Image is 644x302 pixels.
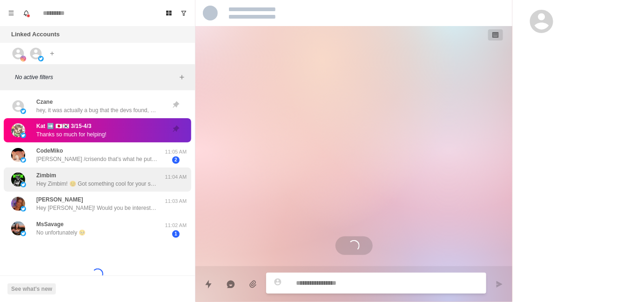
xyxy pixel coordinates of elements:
span: 1 [172,230,180,238]
button: Send message [490,275,509,294]
img: picture [38,56,44,61]
p: 11:02 AM [164,221,188,229]
img: picture [20,56,26,61]
img: picture [20,182,26,188]
p: Zimbim [36,171,56,180]
img: picture [11,173,25,187]
img: picture [20,108,26,114]
p: Hey Zimbim! 😊 Got something cool for your stream that could seriously level up audience interacti... [36,180,157,188]
p: No unfortunately 🥺 [36,228,86,237]
img: picture [11,148,25,162]
p: Hey [PERSON_NAME]! Would you be interested in adding sound alerts, free TTS or Media Sharing to y... [36,204,157,212]
button: See what's new [7,283,56,295]
img: picture [20,157,26,163]
p: [PERSON_NAME] [36,195,83,204]
button: Show unread conversations [176,6,191,20]
p: Linked Accounts [11,30,60,39]
span: 2 [172,156,180,164]
img: picture [20,206,26,212]
button: Add media [244,275,262,294]
p: MsSavage [36,220,64,228]
p: 11:04 AM [164,173,188,181]
p: CodeMiko [36,147,63,155]
button: Add account [47,48,58,59]
img: picture [20,231,26,236]
button: Notifications [19,6,34,20]
button: Menu [4,6,19,20]
p: Thanks so much for helping! [36,130,107,139]
button: Quick replies [199,275,218,294]
p: 11:03 AM [164,197,188,205]
button: Add filters [176,72,188,83]
p: Czane [36,98,53,106]
button: Reply with AI [221,275,240,294]
img: picture [20,133,26,138]
p: Kat ➡️ 🇯🇵🇰🇷 3/15-4/3 [36,122,91,130]
img: picture [11,221,25,235]
p: [PERSON_NAME] /crisendo that’s what he put in [36,155,157,163]
button: Board View [161,6,176,20]
p: hey, it was actually a bug that the devs found, they had pushed up a short-term fix while they pa... [36,106,157,114]
p: [PERSON_NAME] [36,246,83,254]
img: picture [11,197,25,211]
p: No active filters [15,73,176,81]
img: picture [11,123,25,137]
p: 11:05 AM [164,148,188,156]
